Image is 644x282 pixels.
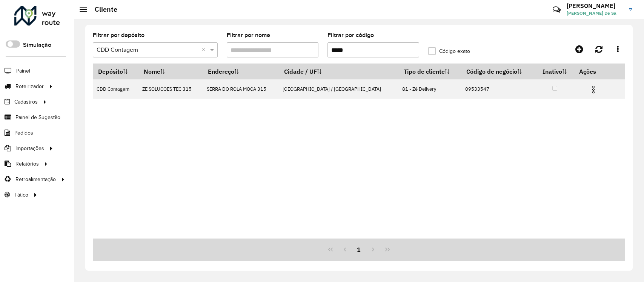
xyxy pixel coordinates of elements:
[202,45,208,54] span: Clear all
[535,64,574,79] th: Inativo
[279,64,398,79] th: Cidade / UF
[461,79,535,99] td: 09533547
[16,67,30,75] span: Painel
[93,64,138,79] th: Depósito
[93,31,144,40] label: Filtrar por depósito
[352,242,366,257] button: 1
[327,31,374,40] label: Filtrar por código
[14,129,33,137] span: Pedidos
[15,175,56,183] span: Retroalimentação
[14,191,28,199] span: Tático
[93,79,138,99] td: CDD Contagem
[567,10,623,17] span: [PERSON_NAME] De Sa
[203,79,279,99] td: SERRA DO ROLA MOCA 315
[398,64,461,79] th: Tipo de cliente
[15,113,60,121] span: Painel de Sugestão
[138,79,203,99] td: ZE SOLUCOES TEC 315
[138,64,203,79] th: Nome
[398,79,461,99] td: 81 - Zé Delivery
[227,31,270,40] label: Filtrar por nome
[15,160,39,168] span: Relatórios
[279,79,398,99] td: [GEOGRAPHIC_DATA] / [GEOGRAPHIC_DATA]
[567,2,623,9] h3: [PERSON_NAME]
[15,82,44,90] span: Roteirizador
[574,64,619,79] th: Ações
[14,98,38,106] span: Cadastros
[15,144,44,152] span: Importações
[461,64,535,79] th: Código de negócio
[428,47,470,55] label: Código exato
[23,40,51,50] label: Simulação
[87,5,117,14] h2: Cliente
[203,64,279,79] th: Endereço
[549,2,565,18] a: Contato Rápido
